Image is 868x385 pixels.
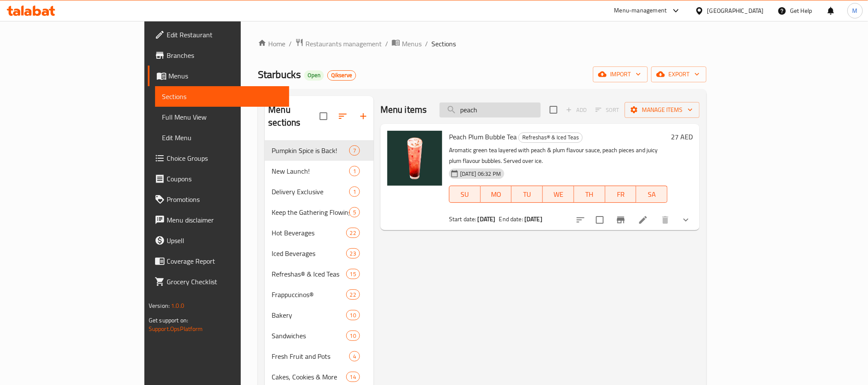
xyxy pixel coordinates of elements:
span: Refreshas® & Iced Teas [272,269,346,279]
span: Version: [149,300,170,311]
span: 22 [347,291,359,299]
li: / [425,39,428,49]
div: Fresh Fruit and Pots [272,351,349,361]
div: items [346,248,360,259]
a: Edit menu item [638,215,648,225]
span: Bakery [272,310,346,320]
a: Coverage Report [148,251,289,271]
div: [GEOGRAPHIC_DATA] [707,6,764,15]
span: SU [453,188,477,201]
div: Hot Beverages22 [265,223,374,243]
div: items [346,289,360,300]
span: End date: [499,214,523,225]
div: Delivery Exclusive1 [265,181,374,202]
span: 5 [350,208,359,217]
a: Restaurants management [295,38,382,49]
svg: Show Choices [681,215,691,225]
span: Menus [402,39,422,49]
img: Peach Plum Bubble Tea [387,131,442,186]
div: items [349,166,360,176]
span: TH [578,188,602,201]
button: export [651,66,706,82]
span: Frappuccinos® [272,289,346,300]
button: delete [655,210,676,230]
button: FR [605,186,637,203]
h6: 27 AED [671,131,693,143]
span: M [853,6,858,15]
span: 4 [350,352,359,361]
span: Choice Groups [167,153,282,163]
input: search [440,102,541,117]
span: 15 [347,270,359,278]
span: Sandwiches [272,331,346,341]
span: Coverage Report [167,256,282,266]
span: Edit Restaurant [167,30,282,40]
span: 1.0.0 [171,300,184,311]
div: Pumpkin Spice is Back!7 [265,140,374,161]
p: Aromatic green tea layered with peach & plum flavour sauce, peach pieces and juicy plum flavour b... [449,145,667,166]
span: Add item [563,103,590,117]
span: Pumpkin Spice is Back! [272,145,349,156]
div: items [349,186,360,197]
span: Menus [168,71,282,81]
a: Coupons [148,168,289,189]
span: import [600,69,641,80]
div: New Launch!1 [265,161,374,181]
span: Sections [431,39,456,49]
div: items [346,228,360,238]
span: 7 [350,147,359,155]
span: [DATE] 06:32 PM [457,170,504,178]
div: Fresh Fruit and Pots4 [265,346,374,367]
nav: breadcrumb [258,38,706,49]
span: Hot Beverages [272,228,346,238]
div: Refreshas® & Iced Teas15 [265,264,374,284]
span: FR [609,188,633,201]
div: items [346,269,360,279]
span: Sections [162,91,282,102]
span: Iced Beverages [272,248,346,259]
button: WE [543,186,574,203]
div: Sandwiches10 [265,325,374,346]
span: 1 [350,167,359,175]
span: WE [546,188,571,201]
span: Select to update [591,211,609,229]
span: SA [640,188,664,201]
button: Branch-specific-item [611,210,631,230]
div: items [346,310,360,320]
span: Refreshas® & Iced Teas [519,132,582,142]
h2: Menu sections [268,103,320,129]
span: Delivery Exclusive [272,186,349,197]
div: Frappuccinos®22 [265,284,374,305]
h2: Menu items [380,103,427,116]
span: Edit Menu [162,132,282,143]
span: TU [515,188,539,201]
button: SA [636,186,667,203]
span: export [658,69,700,80]
span: 10 [347,332,359,340]
button: TU [512,186,543,203]
span: Cakes, Cookies & More [272,372,346,382]
div: items [349,351,360,361]
span: Upsell [167,235,282,246]
a: Menus [392,38,422,49]
button: MO [481,186,512,203]
button: import [593,66,648,82]
div: Keep the Gathering Flowing5 [265,202,374,223]
span: 14 [347,373,359,381]
li: / [385,39,388,49]
div: items [346,331,360,341]
button: Manage items [625,102,700,118]
span: 23 [347,250,359,258]
span: 10 [347,311,359,319]
div: Iced Beverages23 [265,243,374,264]
div: Bakery10 [265,305,374,325]
span: New Launch! [272,166,349,176]
li: / [289,39,292,49]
